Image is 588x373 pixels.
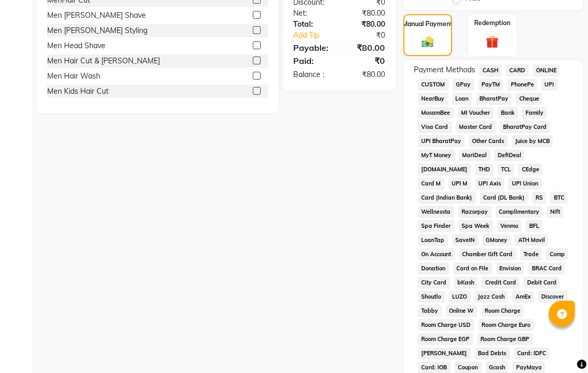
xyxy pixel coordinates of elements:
label: Redemption [474,18,510,28]
span: Room Charge USD [418,319,474,331]
span: Online W [446,305,477,317]
span: BRAC Card [528,262,565,275]
span: Bad Debts [475,347,510,359]
span: UPI [541,79,558,91]
span: Spa Finder [418,220,454,232]
span: Other Cards [469,135,508,147]
span: Venmo [497,220,522,232]
span: Master Card [456,121,496,133]
span: City Card [418,277,450,289]
span: Loan [452,93,472,105]
span: Room Charge GBP [477,333,533,345]
span: Tabby [418,305,442,317]
div: Men Kids Hair Cut [47,86,109,97]
span: Trade [520,248,542,260]
div: ₹80.00 [339,41,393,54]
span: UPI M [448,178,471,190]
span: LoanTap [418,234,448,246]
span: UPI Axis [475,178,505,190]
span: CUSTOM [418,79,448,91]
span: Card: IDFC [514,347,550,359]
span: MariDeal [459,149,490,161]
span: Juice by MCB [512,135,553,147]
span: RS [532,192,547,204]
div: Men Head Shave [47,40,105,51]
span: Payment Methods [414,64,475,75]
span: Card on File [453,262,492,275]
span: Room Charge EGP [418,333,473,345]
span: Spa Week [458,220,493,232]
span: ONLINE [533,64,560,76]
div: ₹80.00 [339,19,393,30]
span: CARD [506,64,529,76]
span: Comp [546,248,568,260]
span: Donation [418,262,449,275]
span: DefiDeal [495,149,525,161]
span: Card M [418,178,444,190]
span: [PERSON_NAME] [418,347,471,359]
span: Envision [496,262,525,275]
span: Wellnessta [418,206,454,218]
span: Nift [547,206,563,218]
span: THD [475,163,494,175]
span: Complimentary [496,206,543,218]
span: PayTM [478,79,504,91]
span: Cheque [516,93,542,105]
span: NearBuy [418,93,448,105]
div: Men [PERSON_NAME] Styling [47,25,147,36]
img: _gift.svg [482,34,503,50]
span: Family [522,107,547,119]
span: Jazz Cash [475,291,508,303]
div: Paid: [285,54,339,67]
span: Bank [498,107,518,119]
span: SaveIN [452,234,478,246]
span: ATH Movil [515,234,548,246]
span: LUZO [449,291,471,303]
span: MosamBee [418,107,454,119]
img: _cash.svg [418,35,437,49]
span: MI Voucher [458,107,494,119]
span: Visa Card [418,121,452,133]
span: TCL [498,163,515,175]
span: BFL [526,220,542,232]
span: Chamber Gift Card [459,248,516,260]
div: ₹0 [339,54,393,67]
span: Debit Card [523,277,560,289]
div: ₹80.00 [339,8,393,19]
div: Men Hair Cut & [PERSON_NAME] [47,56,160,67]
span: Card (DL Bank) [480,192,528,204]
span: BharatPay Card [500,121,550,133]
span: Discover [538,291,568,303]
a: Add Tip [285,30,348,41]
span: On Account [418,248,455,260]
div: Balance : [285,69,339,80]
div: Men [PERSON_NAME] Shave [47,10,146,21]
label: Manual Payment [403,19,453,29]
div: Men Hair Wash [47,71,100,82]
span: Card (Indian Bank) [418,192,476,204]
span: GPay [453,79,474,91]
span: GMoney [483,234,511,246]
div: Net: [285,8,339,19]
span: PhonePe [507,79,537,91]
span: bKash [454,277,478,289]
span: [DOMAIN_NAME] [418,163,471,175]
span: Shoutlo [418,291,445,303]
span: Credit Card [482,277,520,289]
div: Payable: [285,41,339,54]
span: CASH [479,64,502,76]
span: AmEx [512,291,534,303]
div: ₹80.00 [339,69,393,80]
div: ₹0 [348,30,393,41]
span: UPI Union [508,178,541,190]
span: UPI BharatPay [418,135,465,147]
span: MyT Money [418,149,455,161]
div: Total: [285,19,339,30]
span: BTC [550,192,568,204]
span: Razorpay [458,206,491,218]
span: Room Charge Euro [478,319,534,331]
span: CEdge [518,163,542,175]
span: BharatPay [476,93,512,105]
span: Room Charge [482,305,524,317]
